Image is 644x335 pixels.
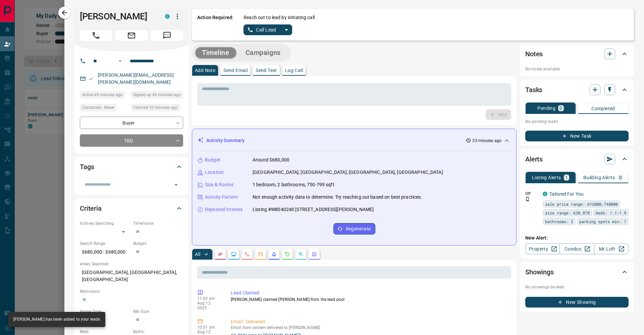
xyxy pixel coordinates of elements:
div: Tue Aug 12 2025 [80,91,127,100]
p: Email from system delivered to [PERSON_NAME] [231,325,508,330]
button: Timeline [195,47,236,58]
div: Tasks [525,82,629,98]
p: [GEOGRAPHIC_DATA], [GEOGRAPHIC_DATA], [GEOGRAPHIC_DATA] [80,267,183,285]
a: Tailored For You [549,191,584,197]
p: New Alert: [525,234,629,242]
p: Repeated Interest [205,206,243,213]
p: All [195,252,200,257]
p: Send Email [223,68,248,73]
p: Areas Searched: [80,261,183,267]
p: Beds: [80,329,130,335]
button: New Showing [525,297,629,308]
div: TBD [80,134,183,147]
p: [GEOGRAPHIC_DATA], [GEOGRAPHIC_DATA], [GEOGRAPHIC_DATA], [GEOGRAPHIC_DATA] [253,169,443,176]
div: Tue Aug 12 2025 [131,104,183,113]
p: Off [525,191,539,197]
span: bathrooms: 2 [545,218,573,225]
h2: Tags [80,161,94,172]
button: Regenerate [333,223,375,234]
svg: Calls [245,252,250,257]
p: Send Text [256,68,277,73]
a: Mr.Loft [594,244,629,254]
span: sale price range: 612000,748000 [545,201,618,207]
p: Add Note [195,68,215,73]
h2: Notes [525,49,543,59]
p: Min Size: [133,309,183,315]
p: Building Alerts [583,175,615,180]
svg: Email Verified [89,76,93,81]
p: 0 [619,175,622,180]
div: split button [244,24,292,35]
p: Pending [537,106,555,111]
span: size range: 630,878 [545,209,590,216]
p: Completed [591,106,615,111]
svg: Push Notification Only [525,197,530,201]
svg: Notes [218,252,223,257]
p: 33 minutes ago [472,138,501,144]
p: Location [205,169,224,176]
p: No pending tasks [525,117,629,127]
div: condos.ca [165,14,170,19]
p: Activity Pattern [205,194,238,201]
p: Listing #W8040240 [STREET_ADDRESS][PERSON_NAME] [253,206,374,213]
p: Home Type: [80,309,130,315]
p: Motivation: [80,288,183,294]
div: Showings [525,264,629,280]
span: parking spots min: 1 [579,218,626,225]
h1: [PERSON_NAME] [80,11,155,22]
p: Around $680,000 [253,156,289,163]
p: 1 [565,175,568,180]
span: Email [115,30,148,41]
p: Log Call [285,68,303,73]
p: $680,000 - $680,000 [80,247,130,258]
p: Action Required: [197,14,233,35]
p: Email - Delivered [231,318,508,325]
div: Activity Summary33 minutes ago [198,134,511,147]
p: Budget: [133,241,183,247]
p: Budget [205,156,220,163]
p: Search Range: [80,241,130,247]
div: Buyer [80,117,183,129]
p: Activity Summary [206,137,245,144]
a: Property [525,244,560,254]
div: Notes [525,46,629,62]
p: Aug 12 2025 [197,301,221,310]
span: Signed up 49 minutes ago [133,91,181,98]
p: [PERSON_NAME] claimed [PERSON_NAME] from the lead pool [231,296,508,303]
p: Reach out to lead by initiating call [244,14,315,21]
div: Criteria [80,200,183,216]
p: Actively Searching: [80,220,130,226]
h2: Tasks [525,84,542,95]
p: Not enough activity data to determine. Try reaching out based on best practices. [253,194,422,201]
h2: Showings [525,267,554,277]
span: Contacted - Never [82,104,114,111]
svg: Listing Alerts [271,252,277,257]
p: No notes available [525,66,629,72]
p: 0 [559,106,562,111]
p: Size & Rooms [205,181,234,188]
button: Open [116,57,124,65]
span: Claimed 33 minutes ago [133,104,178,111]
svg: Emails [258,252,263,257]
p: Baths: [133,329,183,335]
button: Call Lead [244,24,281,35]
svg: Opportunities [298,252,304,257]
span: Call [80,30,112,41]
button: Campaigns [239,47,287,58]
svg: Agent Actions [312,252,317,257]
div: Tags [80,159,183,175]
div: Tue Aug 12 2025 [131,91,183,100]
div: [PERSON_NAME] has been added to your leads [13,314,100,325]
p: No showings booked [525,284,629,290]
svg: Lead Browsing Activity [231,252,236,257]
p: Listing Alerts [532,175,561,180]
div: condos.ca [543,192,547,196]
p: 11:03 am [197,296,221,301]
a: [PERSON_NAME][EMAIL_ADDRESS][PERSON_NAME][DOMAIN_NAME] [98,72,174,85]
span: Active 49 minutes ago [82,91,123,98]
a: Condos [559,244,594,254]
button: New Task [525,131,629,141]
p: Lead Claimed [231,289,508,296]
span: beds: 1.1-1.9 [596,209,626,216]
h2: Criteria [80,203,102,214]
